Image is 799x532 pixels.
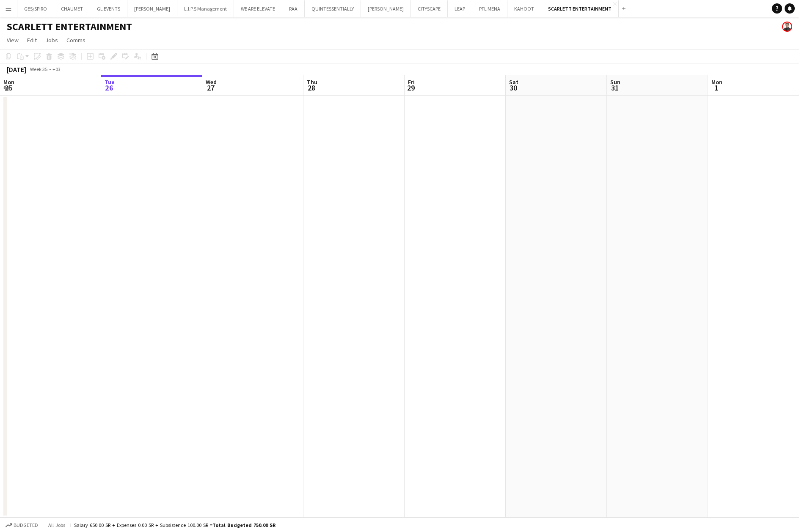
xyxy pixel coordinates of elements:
button: [PERSON_NAME] [361,0,411,17]
span: 31 [609,83,620,93]
span: Week 35 [28,66,49,72]
span: Fri [408,78,415,86]
button: GES/SPIRO [17,0,54,17]
span: Mon [3,78,14,86]
span: All jobs [47,522,67,528]
span: 30 [508,83,518,93]
span: Total Budgeted 750.00 SR [212,522,276,528]
button: RAA [282,0,305,17]
span: 25 [2,83,14,93]
span: Thu [307,78,317,86]
a: Comms [63,35,89,46]
button: WE ARE ELEVATE [234,0,282,17]
app-user-avatar: Jesus Relampagos [782,22,792,32]
span: 27 [204,83,217,93]
a: Jobs [42,35,61,46]
h1: SCARLETT ENTERTAINMENT [7,20,132,33]
button: Budgeted [4,521,39,530]
span: Sun [610,78,620,86]
span: View [7,36,19,44]
div: [DATE] [7,65,26,74]
span: Mon [711,78,722,86]
button: [PERSON_NAME] [127,0,177,17]
span: 28 [306,83,317,93]
button: SCARLETT ENTERTAINMENT [541,0,619,17]
button: QUINTESSENTIALLY [305,0,361,17]
span: Tue [105,78,115,86]
button: KAHOOT [507,0,541,17]
button: LEAP [448,0,472,17]
button: GL EVENTS [90,0,127,17]
span: Comms [66,36,85,44]
div: Salary 650.00 SR + Expenses 0.00 SR + Subsistence 100.00 SR = [74,522,276,528]
a: Edit [24,35,40,46]
span: 26 [103,83,115,93]
button: PFL MENA [472,0,507,17]
a: View [3,35,22,46]
span: 29 [407,83,415,93]
span: Edit [27,36,37,44]
span: Sat [509,78,518,86]
button: CITYSCAPE [411,0,448,17]
span: Budgeted [14,522,38,528]
span: 1 [710,83,722,93]
div: +03 [52,66,61,72]
button: CHAUMET [54,0,90,17]
span: Wed [206,78,217,86]
button: L.I.P.S Management [177,0,234,17]
span: Jobs [45,36,58,44]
